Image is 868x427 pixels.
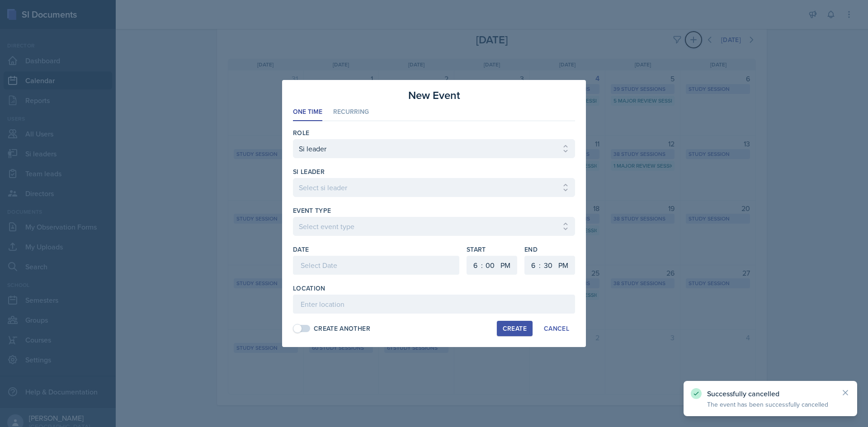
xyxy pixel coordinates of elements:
[538,321,575,336] button: Cancel
[503,325,527,332] div: Create
[524,245,575,254] label: End
[707,400,834,409] p: The event has been successfully cancelled
[408,87,460,103] h3: New Event
[293,128,309,137] label: Role
[293,284,325,293] label: Location
[293,206,331,215] label: Event Type
[481,260,483,271] div: :
[544,325,569,332] div: Cancel
[293,167,325,176] label: si leader
[314,324,370,333] div: Create Another
[707,389,834,398] p: Successfully cancelled
[539,260,541,271] div: :
[293,103,322,121] li: One Time
[497,321,533,336] button: Create
[293,245,309,254] label: Date
[333,103,369,121] li: Recurring
[467,245,517,254] label: Start
[293,295,575,314] input: Enter location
